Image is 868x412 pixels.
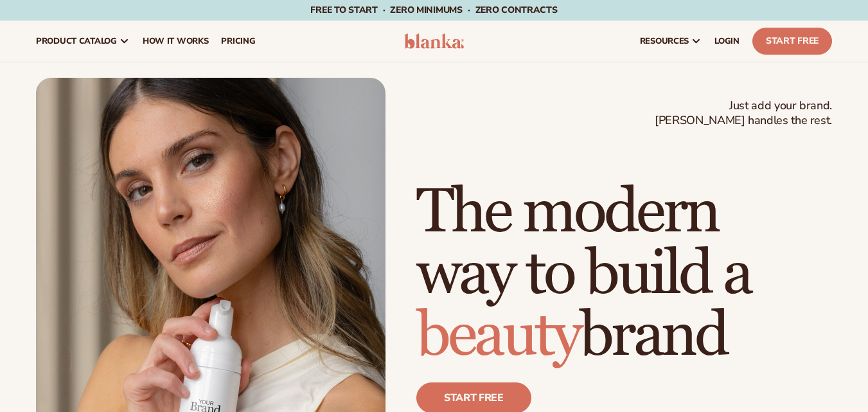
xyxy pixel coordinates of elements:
[215,21,261,62] a: pricing
[310,4,557,16] span: Free to start · ZERO minimums · ZERO contracts
[416,298,580,373] span: beauty
[752,28,832,55] a: Start Free
[404,33,465,49] img: logo
[221,36,255,46] span: pricing
[136,21,215,62] a: How It Works
[633,21,708,62] a: resources
[714,36,740,46] span: LOGIN
[143,36,209,46] span: How It Works
[36,36,117,46] span: product catalog
[655,98,832,129] span: Just add your brand. [PERSON_NAME] handles the rest.
[416,182,832,367] h1: The modern way to build a brand
[30,21,136,62] a: product catalog
[708,21,746,62] a: LOGIN
[640,36,689,46] span: resources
